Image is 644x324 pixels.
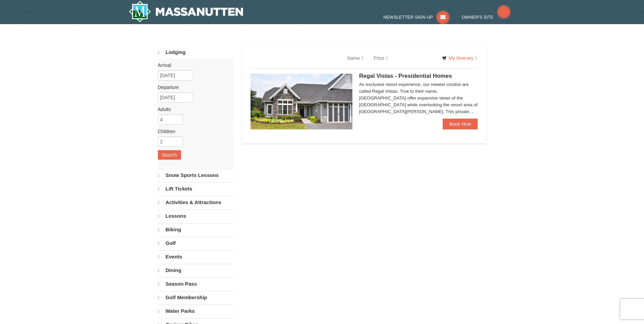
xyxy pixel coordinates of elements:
[129,1,243,22] img: Massanutten Resort Logo
[158,106,228,113] label: Adults
[251,74,352,129] img: 19218991-1-902409a9.jpg
[158,169,234,182] a: Snow Sports Lessons
[158,305,234,318] a: Water Parks
[129,1,243,22] a: Massanutten Resort
[158,196,234,209] a: Activities & Attractions
[158,264,234,277] a: Dining
[158,46,234,59] a: Lodging
[158,182,234,195] a: Lift Tickets
[383,15,433,20] span: Newsletter Sign Up
[158,210,234,222] a: Lessons
[443,119,478,129] a: Book Now
[158,150,181,160] button: Search
[462,15,511,20] a: Owner's Site
[158,62,228,69] label: Arrival
[368,51,393,65] a: Price
[383,15,450,20] a: Newsletter Sign Up
[158,128,228,135] label: Children
[158,223,234,236] a: Biking
[158,237,234,250] a: Golf
[359,73,452,79] span: Regal Vistas - Presidential Homes
[462,15,494,20] span: Owner's Site
[342,51,368,65] a: Name
[158,84,228,91] label: Departure
[158,277,234,290] a: Season Pass
[158,291,234,304] a: Golf Membership
[438,53,481,63] a: My Itinerary
[359,81,478,115] div: An exclusive resort experience, our newest condos are called Regal Vistas. True to their name, [G...
[158,250,234,263] a: Events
